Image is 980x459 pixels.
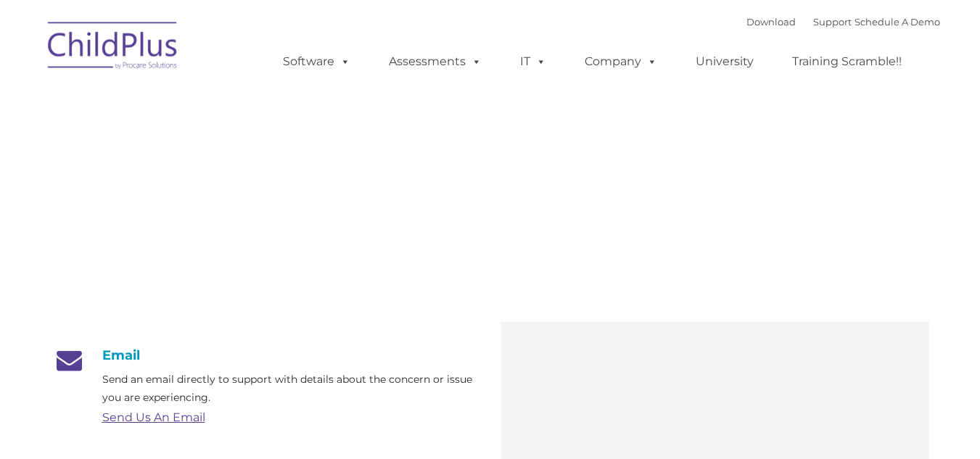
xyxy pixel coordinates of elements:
a: Assessments [374,47,496,76]
a: Company [570,47,672,76]
font: | [746,16,940,28]
h4: Email [52,347,479,363]
a: Software [268,47,365,76]
a: Download [746,16,796,28]
a: Training Scramble!! [778,47,916,76]
a: Send Us An Email [102,410,205,424]
a: Support [813,16,852,28]
a: IT [506,47,561,76]
p: Send an email directly to support with details about the concern or issue you are experiencing. [102,371,479,407]
img: ChildPlus by Procare Solutions [41,12,186,84]
a: University [681,47,768,76]
a: Schedule A Demo [855,16,940,28]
